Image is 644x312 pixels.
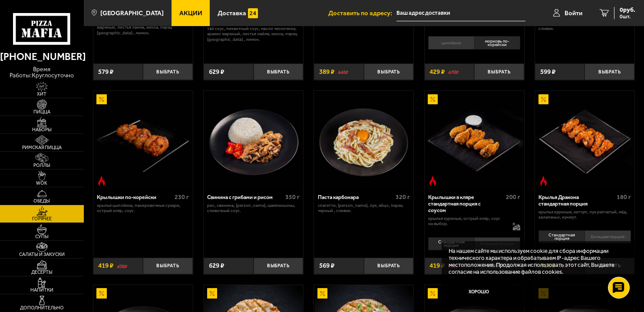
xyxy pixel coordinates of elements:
span: 200 г [506,193,520,201]
p: крылья куриные, острый кляр, соус на выбор. [428,216,506,227]
li: Стандартная порция [428,237,474,250]
img: 15daf4d41897b9f0e9f617042186c801.svg [248,8,258,18]
span: 389 ₽ [319,69,334,75]
li: Большая порция [585,230,631,243]
div: Крылышки в кляре стандартная порция c соусом [428,194,504,213]
div: Крылья Дракона стандартная порция [538,194,614,207]
span: Акции [179,10,202,17]
span: 180 г [617,193,631,201]
p: спагетти, [PERSON_NAME], лук, яйцо, перец черный , сливки. [318,203,410,214]
img: Акционный [96,288,106,298]
span: 320 г [396,193,410,201]
img: Акционный [96,94,106,104]
p: креветка тигровая, лапша рисовая, морковь, перец болгарский, яйцо, творог тофу, пад тай соус, пик... [207,15,299,42]
a: АкционныйОстрое блюдоКрылышки в кляре стандартная порция c соусом [425,91,524,189]
div: 0 [425,34,524,59]
img: Острое блюдо [96,176,106,186]
img: Акционный [538,94,548,104]
img: Крылья Дракона стандартная порция [535,91,634,189]
button: Выбрать [254,63,304,80]
span: [GEOGRAPHIC_DATA] [100,10,164,17]
button: Выбрать [143,63,193,80]
p: На нашем сайте мы используем cookie для сбора информации технического характера и обрабатываем IP... [449,248,623,275]
s: 448 ₽ [338,69,348,75]
span: 350 г [285,193,300,201]
img: Акционный [428,288,438,298]
a: АкционныйОстрое блюдоКрылышки по-корейски [93,91,193,189]
p: крылья куриные, кетчуп, лук репчатый, мёд, халапеньо, кунжут. [538,209,631,220]
div: Крылышки по-корейски [97,194,172,201]
a: АкционныйОстрое блюдоКрылья Дракона стандартная порция [535,91,634,189]
span: 230 г [175,193,189,201]
img: Акционный [207,288,217,298]
button: Выбрать [585,63,634,80]
button: Выбрать [364,258,414,274]
span: 629 ₽ [209,262,224,269]
span: 419 ₽ [98,262,113,269]
button: Выбрать [364,63,414,80]
span: 569 ₽ [319,262,334,269]
p: рис, свинина, [PERSON_NAME], шампиньоны, сливочный соус. [207,203,299,214]
span: 429 ₽ [429,69,445,75]
li: цыплёнок [428,36,474,49]
li: Большая порция [474,237,521,250]
span: Войти [565,10,582,17]
div: 0 [535,228,634,253]
input: Ваш адрес доставки [396,5,525,21]
img: Острое блюдо [538,176,548,186]
a: Паста карбонара [314,91,413,189]
s: 498 ₽ [117,262,127,269]
img: Крылышки в кляре стандартная порция c соусом [425,91,523,189]
span: 629 ₽ [209,69,224,75]
img: Акционный [317,288,327,298]
div: Паста карбонара [318,194,393,201]
span: 0 шт. [620,14,635,19]
img: Острое блюдо [428,176,438,186]
p: крылья цыплёнка, панировочные сухари, острый кляр, соус. [97,203,189,214]
s: 470 ₽ [448,69,459,75]
img: Акционный [428,94,438,104]
li: морковь по-корейски [474,36,521,49]
a: Свинина с грибами и рисом [204,91,303,189]
div: Свинина с грибами и рисом [207,194,283,201]
span: 599 ₽ [540,69,555,75]
span: 0 руб. [620,7,635,13]
img: Паста карбонара [315,91,413,189]
button: Выбрать [143,258,193,274]
li: Стандартная порция [538,230,585,243]
button: Выбрать [254,258,304,274]
span: Доставить по адресу: [328,10,396,17]
span: 419 ₽ [429,262,445,269]
button: Хорошо [449,282,509,302]
img: Крылышки по-корейски [94,91,192,189]
button: Выбрать [474,63,524,80]
span: Доставка [218,10,246,17]
span: 579 ₽ [98,69,113,75]
img: Свинина с грибами и рисом [204,91,302,189]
